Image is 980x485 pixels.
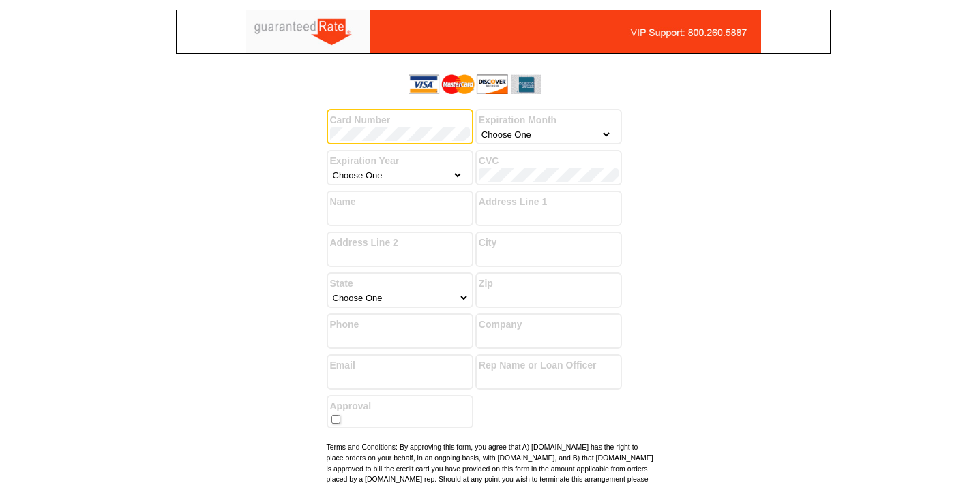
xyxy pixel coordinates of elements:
label: Address Line 2 [330,236,470,250]
label: Expiration Month [479,113,619,127]
label: CVC [479,154,619,168]
label: Address Line 1 [479,195,619,209]
label: City [479,236,619,250]
label: Name [330,195,470,209]
label: Company [479,317,619,332]
label: Card Number [330,113,470,127]
label: Email [330,358,470,373]
label: Zip [479,277,619,291]
img: acceptedCards.gif [409,74,541,94]
label: Rep Name or Loan Officer [479,358,619,373]
label: Approval [330,399,470,413]
label: Phone [330,317,470,332]
label: Expiration Year [330,154,470,168]
label: State [330,277,470,291]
